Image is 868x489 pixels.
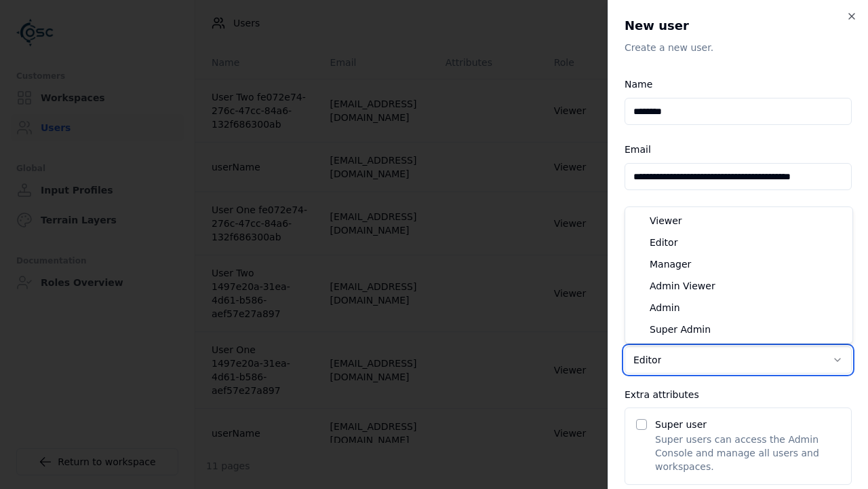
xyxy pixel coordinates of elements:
[650,257,691,271] span: Manager
[650,279,715,293] span: Admin Viewer
[650,323,711,336] span: Super Admin
[650,301,680,314] span: Admin
[650,236,677,249] span: Editor
[650,214,682,228] span: Viewer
